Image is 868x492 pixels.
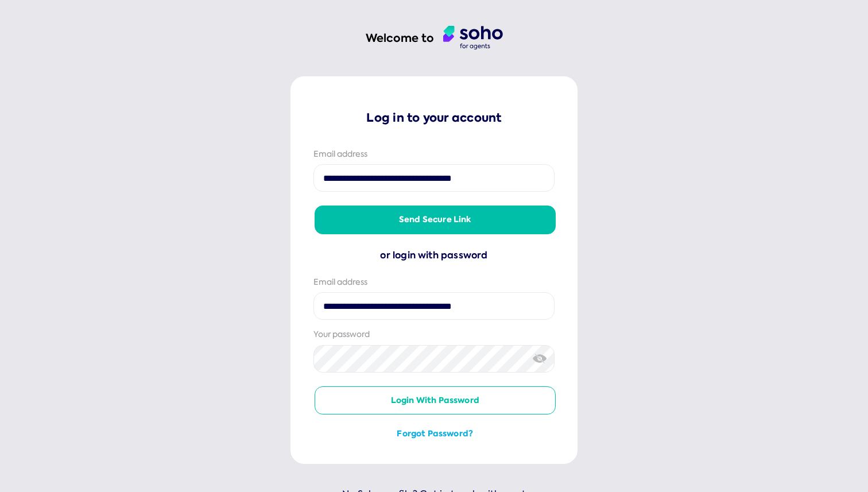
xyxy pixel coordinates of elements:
div: or login with password [313,248,555,263]
p: Log in to your account [313,110,555,126]
div: Your password [313,329,555,340]
h1: Welcome to [366,30,434,46]
button: Send secure link [315,206,556,234]
div: Email address [313,277,555,288]
button: Login with password [315,386,556,415]
button: Forgot password? [315,428,556,440]
img: eye-crossed.svg [533,352,547,365]
div: Email address [313,149,555,160]
img: agent logo [443,26,503,50]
